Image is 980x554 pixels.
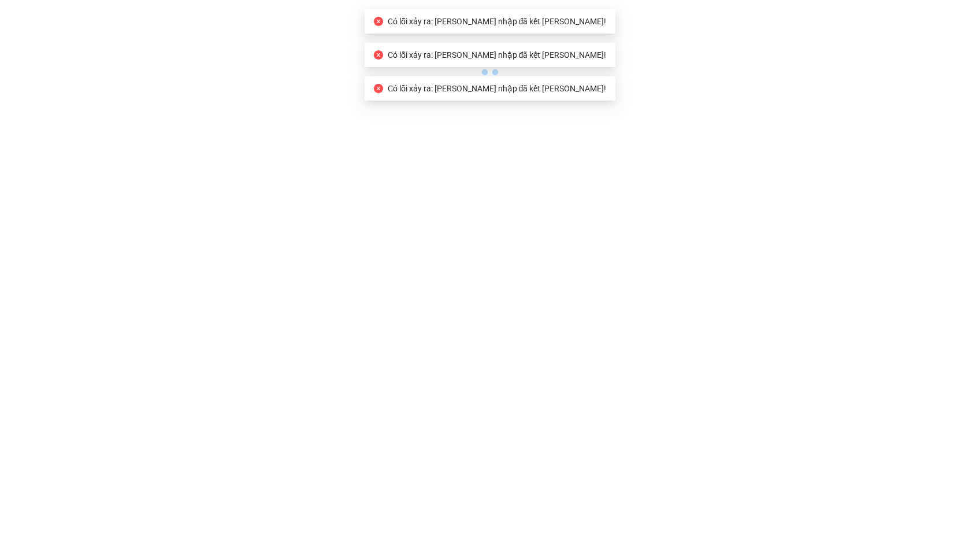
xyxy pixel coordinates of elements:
span: close-circle [374,84,383,93]
span: Có lỗi xảy ra: [PERSON_NAME] nhập đã kết [PERSON_NAME]! [388,84,607,93]
span: Có lỗi xảy ra: [PERSON_NAME] nhập đã kết [PERSON_NAME]! [388,50,607,60]
span: close-circle [374,50,383,60]
span: Có lỗi xảy ra: [PERSON_NAME] nhập đã kết [PERSON_NAME]! [388,17,607,26]
span: close-circle [374,17,383,26]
